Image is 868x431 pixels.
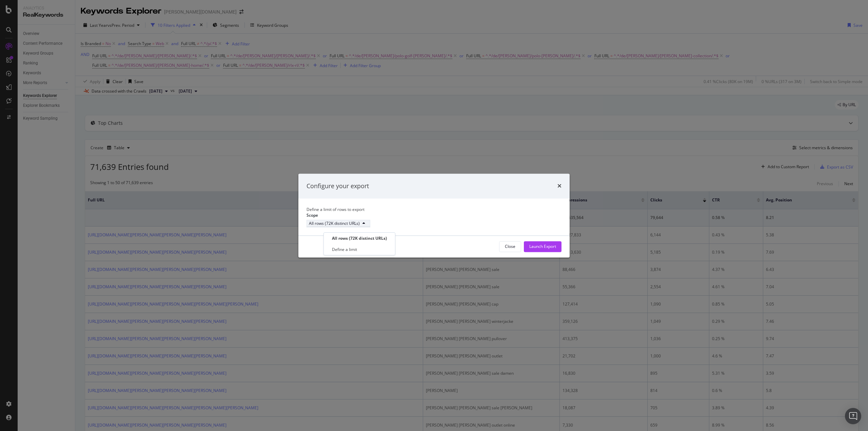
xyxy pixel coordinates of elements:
div: Close [505,243,515,249]
div: modal [298,174,570,257]
div: All rows (72K distinct URLs) [309,221,360,227]
button: Launch Export [524,241,561,252]
div: Open Intercom Messenger [845,408,861,424]
div: times [557,182,561,191]
div: Launch Export [529,243,556,249]
div: Define a limit of rows to export [307,207,561,213]
div: Define a limit [332,247,357,252]
button: All rows (72K distinct URLs) [307,220,370,227]
div: All rows (72K distinct URLs) [332,235,387,241]
label: Scope [307,213,318,218]
button: Close [499,241,521,252]
div: Configure your export [307,182,369,191]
